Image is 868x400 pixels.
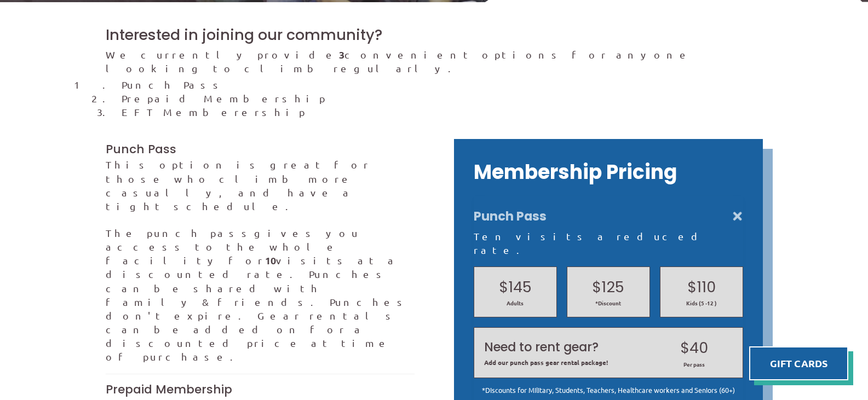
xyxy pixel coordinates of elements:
[122,78,762,91] li: Punch Pass
[122,105,762,119] li: EFT Memberership
[670,277,733,298] h2: $110
[106,158,415,213] p: This option is great for those who climb more casually, and have a tight schedule.
[577,277,640,298] h2: $125
[106,227,410,363] span: gives you access to the whole facility for visits at a discounted rate. Punches can be shared wit...
[656,338,732,358] h2: $40
[484,299,547,307] span: Adults
[106,381,415,398] h3: Prepaid Membership
[577,299,640,307] span: *Discount
[474,229,743,257] div: Ten visits a reduced rate.
[106,48,763,75] p: We currently provide convenient options for anyone looking to climb regularly.
[339,48,344,61] strong: 3
[484,358,647,367] span: Add our punch pass gear rental package!
[656,361,732,368] span: Per pass
[106,141,415,158] h3: Punch Pass
[670,299,733,307] span: Kids (5 -12 )
[122,91,762,105] li: Prepaid Membership
[484,277,547,298] h2: $145
[484,339,647,356] h2: Need to rent gear?
[474,159,743,186] h2: Membership Pricing
[106,25,763,45] h2: Interested in joining our community?
[474,385,743,395] div: *Discounts for Military, Students, Teachers, Healthcare workers and Seniors (60+)
[265,254,276,266] strong: 10
[106,226,415,364] p: The punch pass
